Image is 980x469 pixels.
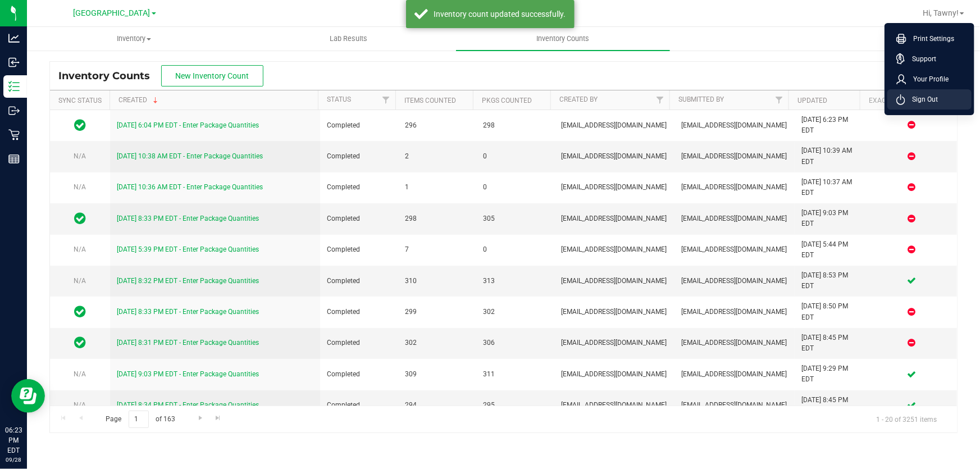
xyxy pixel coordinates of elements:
[8,33,20,44] inline-svg: Analytics
[327,151,391,162] span: Completed
[74,370,86,378] span: N/A
[161,65,263,86] button: New Inventory Count
[860,90,949,110] th: Exact
[405,120,470,131] span: 296
[327,95,352,103] a: Status
[176,71,249,80] span: New Inventory Count
[651,90,669,110] a: Filter
[404,97,456,104] a: Items Counted
[405,151,470,162] span: 2
[405,369,470,380] span: 309
[74,245,86,253] span: N/A
[58,70,161,82] span: Inventory Counts
[11,379,45,413] iframe: Resource center
[801,333,860,354] div: [DATE] 8:45 PM EDT
[561,400,668,411] span: [EMAIL_ADDRESS][DOMAIN_NAME]
[681,369,788,380] span: [EMAIL_ADDRESS][DOMAIN_NAME]
[801,395,860,416] div: [DATE] 8:45 PM EDT
[8,81,20,92] inline-svg: Inventory
[129,411,149,428] input: 1
[405,338,470,348] span: 302
[241,27,456,51] a: Lab Results
[8,153,20,165] inline-svg: Reports
[561,307,668,317] span: [EMAIL_ADDRESS][DOMAIN_NAME]
[483,276,548,286] span: 313
[681,120,788,131] span: [EMAIL_ADDRESS][DOMAIN_NAME]
[483,369,548,380] span: 311
[801,270,860,292] div: [DATE] 8:53 PM EDT
[678,95,724,103] a: Submitted By
[74,277,86,285] span: N/A
[801,145,860,167] div: [DATE] 10:39 AM EDT
[8,129,20,140] inline-svg: Retail
[801,301,860,322] div: [DATE] 8:50 PM EDT
[405,182,470,193] span: 1
[8,57,20,68] inline-svg: Inbound
[681,338,788,348] span: [EMAIL_ADDRESS][DOMAIN_NAME]
[681,307,788,317] span: [EMAIL_ADDRESS][DOMAIN_NAME]
[483,244,548,255] span: 0
[405,400,470,411] span: 294
[561,369,668,380] span: [EMAIL_ADDRESS][DOMAIN_NAME]
[906,74,949,85] span: Your Profile
[117,277,259,285] a: [DATE] 8:32 PM EDT - Enter Package Quantities
[405,244,470,255] span: 7
[327,182,391,193] span: Completed
[906,33,954,44] span: Print Settings
[801,239,860,261] div: [DATE] 5:44 PM EDT
[8,105,20,116] inline-svg: Outbound
[456,27,671,51] a: Inventory Counts
[681,182,788,193] span: [EMAIL_ADDRESS][DOMAIN_NAME]
[96,411,185,428] span: Page of 163
[482,97,532,104] a: Pkgs Counted
[314,34,382,44] span: Lab Results
[327,369,391,380] span: Completed
[867,411,946,427] span: 1 - 20 of 3251 items
[327,244,391,255] span: Completed
[5,456,22,464] p: 09/28
[117,121,259,129] a: [DATE] 6:04 PM EDT - Enter Package Quantities
[210,411,226,426] a: Go to the last page
[681,244,788,255] span: [EMAIL_ADDRESS][DOMAIN_NAME]
[887,89,972,110] li: Sign Out
[681,151,788,162] span: [EMAIL_ADDRESS][DOMAIN_NAME]
[327,338,391,348] span: Completed
[905,53,936,65] span: Support
[681,276,788,286] span: [EMAIL_ADDRESS][DOMAIN_NAME]
[681,213,788,224] span: [EMAIL_ADDRESS][DOMAIN_NAME]
[483,182,548,193] span: 0
[561,120,668,131] span: [EMAIL_ADDRESS][DOMAIN_NAME]
[561,244,668,255] span: [EMAIL_ADDRESS][DOMAIN_NAME]
[561,213,668,224] span: [EMAIL_ADDRESS][DOMAIN_NAME]
[118,96,160,104] a: Created
[377,90,395,110] a: Filter
[483,151,548,162] span: 0
[117,245,259,253] a: [DATE] 5:39 PM EDT - Enter Package Quantities
[117,215,259,222] a: [DATE] 8:33 PM EDT - Enter Package Quantities
[74,183,86,191] span: N/A
[801,208,860,229] div: [DATE] 9:03 PM EDT
[327,213,391,224] span: Completed
[74,8,151,18] span: [GEOGRAPHIC_DATA]
[801,115,860,136] div: [DATE] 6:23 PM EDT
[434,8,566,20] div: Inventory count updated successfully.
[905,94,938,105] span: Sign Out
[483,400,548,411] span: 295
[405,307,470,317] span: 299
[192,411,208,426] a: Go to the next page
[801,177,860,198] div: [DATE] 10:37 AM EDT
[327,400,391,411] span: Completed
[117,308,259,316] a: [DATE] 8:33 PM EDT - Enter Package Quantities
[561,276,668,286] span: [EMAIL_ADDRESS][DOMAIN_NAME]
[561,151,668,162] span: [EMAIL_ADDRESS][DOMAIN_NAME]
[522,34,605,44] span: Inventory Counts
[561,338,668,348] span: [EMAIL_ADDRESS][DOMAIN_NAME]
[405,276,470,286] span: 310
[117,183,263,191] a: [DATE] 10:36 AM EDT - Enter Package Quantities
[483,338,548,348] span: 306
[483,120,548,131] span: 298
[327,307,391,317] span: Completed
[74,117,86,133] span: In Sync
[681,400,788,411] span: [EMAIL_ADDRESS][DOMAIN_NAME]
[27,27,241,51] a: Inventory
